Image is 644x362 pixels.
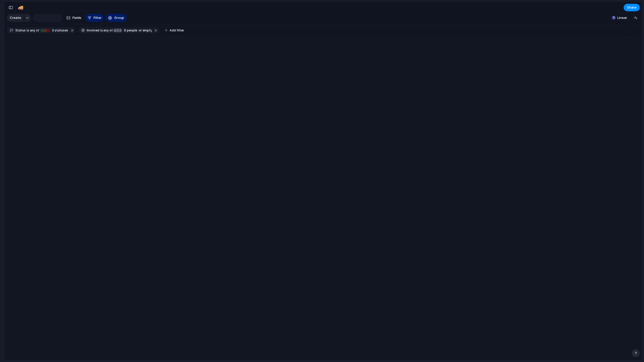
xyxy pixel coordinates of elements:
button: 🚚 [17,4,25,12]
span: Involved [87,28,99,33]
span: Status [15,28,26,33]
button: Fields [64,14,84,22]
button: Linear [610,14,629,22]
span: Share [627,5,636,10]
span: Filter [94,15,102,20]
span: Add filter [170,28,184,33]
span: is [100,28,103,33]
span: Linear [617,15,627,20]
span: people [123,28,137,33]
button: Group [106,14,127,22]
button: Share [624,4,640,11]
span: 3 [51,28,55,32]
span: 6 [123,28,127,32]
span: Create [10,15,21,20]
div: 🚚 [18,4,23,11]
span: Fields [72,15,82,20]
button: Create [7,14,24,22]
button: 6 peopleor empty [113,28,153,33]
button: Add filter [162,27,187,34]
span: Group [114,15,124,20]
button: isany of [99,28,114,33]
span: statuses [51,28,68,33]
span: any of [103,28,113,33]
button: isany of [26,28,40,33]
button: Filter [86,14,104,22]
span: or empty [138,28,152,33]
span: is [27,28,29,33]
button: 3 statuses [39,28,69,33]
span: any of [29,28,39,33]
